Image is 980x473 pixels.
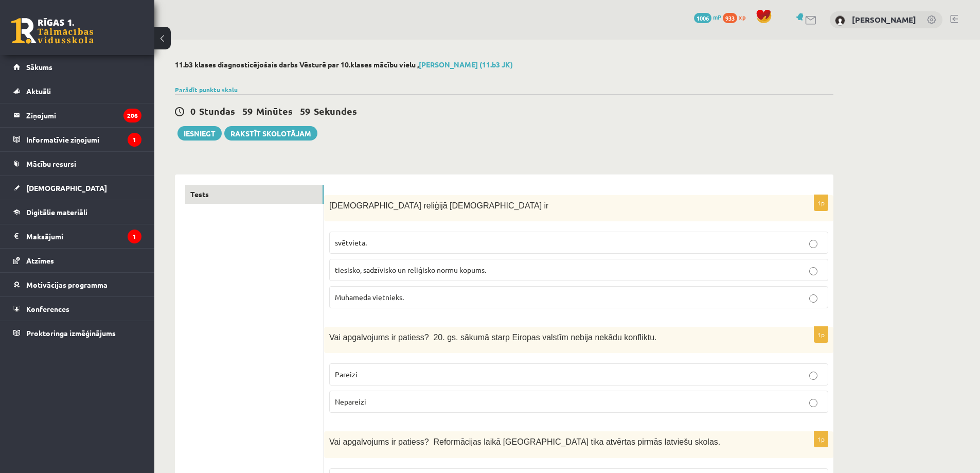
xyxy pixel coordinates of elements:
a: Motivācijas programma [13,273,141,296]
input: svētvieta. [809,240,817,248]
span: Sekundes [314,105,357,117]
span: tiesisko, sadzīvisko un reliģisko normu kopums. [335,265,486,274]
a: Proktoringa izmēģinājums [13,321,141,345]
a: Sākums [13,55,141,79]
a: [PERSON_NAME] (11.b3 JK) [419,60,513,69]
span: 0 [190,105,195,117]
span: [DEMOGRAPHIC_DATA] reliģijā [DEMOGRAPHIC_DATA] ir [329,201,548,210]
a: 1006 mP [694,13,721,21]
p: 1p [814,326,828,343]
span: Muhameda vietnieks. [335,292,404,302]
a: Maksājumi1 [13,224,141,248]
a: Informatīvie ziņojumi1 [13,128,141,151]
a: Konferences [13,297,141,321]
span: Stundas [199,105,235,117]
img: Sandijs Rozevskis [835,15,845,26]
input: Pareizi [809,372,817,380]
input: Nepareizi [809,399,817,407]
span: mP [713,13,721,21]
a: [DEMOGRAPHIC_DATA] [13,176,141,200]
span: Sākums [26,62,52,72]
a: Rīgas 1. Tālmācības vidusskola [11,18,94,44]
i: 1 [128,133,141,147]
i: 1 [128,230,141,243]
legend: Informatīvie ziņojumi [26,128,141,151]
span: Digitālie materiāli [26,207,87,217]
span: Mācību resursi [26,159,76,168]
a: Rakstīt skolotājam [224,126,317,141]
a: Digitālie materiāli [13,200,141,224]
a: Ziņojumi206 [13,103,141,127]
span: 1006 [694,13,711,23]
span: 933 [723,13,737,23]
span: 59 [300,105,310,117]
span: Pareizi [335,370,358,379]
span: Proktoringa izmēģinājums [26,328,116,338]
legend: Ziņojumi [26,103,141,127]
p: 1p [814,431,828,447]
h2: 11.b3 klases diagnosticējošais darbs Vēsturē par 10.klases mācību vielu , [175,60,833,69]
a: 933 xp [723,13,751,21]
span: Minūtes [256,105,293,117]
span: Nepareizi [335,397,366,406]
span: Vai apgalvojums ir patiess? 20. gs. sākumā starp Eiropas valstīm nebija nekādu konfliktu. [329,333,656,342]
span: [DEMOGRAPHIC_DATA] [26,183,107,192]
span: Aktuāli [26,86,51,96]
legend: Maksājumi [26,224,141,248]
button: Iesniegt [177,126,222,141]
a: Parādīt punktu skalu [175,85,238,94]
input: tiesisko, sadzīvisko un reliģisko normu kopums. [809,267,817,275]
span: Atzīmes [26,256,54,265]
span: Konferences [26,304,69,313]
span: svētvieta. [335,238,367,247]
p: 1p [814,195,828,211]
a: [PERSON_NAME] [852,14,916,25]
a: Tests [185,185,324,204]
span: 59 [242,105,253,117]
span: Motivācijas programma [26,280,108,289]
span: Vai apgalvojums ir patiess? Reformācijas laikā [GEOGRAPHIC_DATA] tika atvērtas pirmās latviešu sk... [329,437,720,446]
i: 206 [123,109,141,122]
a: Aktuāli [13,79,141,103]
span: xp [739,13,745,21]
a: Atzīmes [13,249,141,272]
input: Muhameda vietnieks. [809,294,817,303]
a: Mācību resursi [13,152,141,176]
